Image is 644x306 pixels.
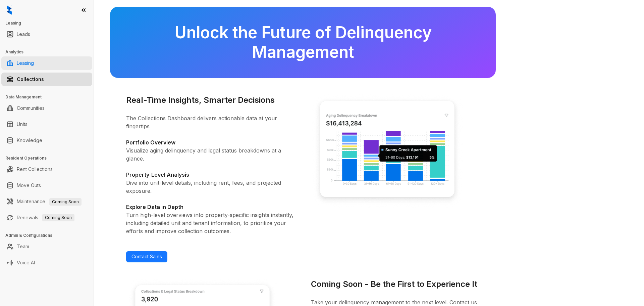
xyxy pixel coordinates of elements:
li: Communities [1,101,92,115]
h3: Real-Time Insights, Smarter Decisions [126,94,295,106]
h4: Property-Level Analysis [126,171,295,179]
img: logo [7,5,12,15]
a: Leads [17,28,30,41]
li: Voice AI [1,256,92,269]
li: Knowledge [1,134,92,147]
span: Contact Sales [131,253,162,260]
a: RenewalsComing Soon [17,211,74,224]
li: Units [1,118,92,131]
li: Rent Collections [1,163,92,176]
a: Contact Sales [126,251,167,262]
p: The Collections Dashboard delivers actionable data at your fingertips [126,114,295,130]
h3: Coming Soon - Be the First to Experience It [311,278,480,290]
h3: Data Management [5,94,94,100]
img: Real-Time Insights, Smarter Decisions [311,94,464,208]
p: Dive into unit-level details, including rent, fees, and projected exposure. [126,179,295,195]
p: Turn high-level overviews into property-specific insights instantly, including detailed unit and ... [126,211,295,235]
a: Collections [17,73,44,86]
a: Move Outs [17,179,41,192]
li: Renewals [1,211,92,224]
li: Move Outs [1,179,92,192]
h4: Explore Data in Depth [126,203,295,211]
a: Voice AI [17,256,35,269]
h3: Analytics [5,49,94,55]
a: Knowledge [17,134,42,147]
span: Coming Soon [42,214,74,221]
li: Collections [1,73,92,86]
a: Leasing [17,56,34,70]
span: Coming Soon [49,198,82,206]
a: Communities [17,101,45,115]
a: Units [17,118,28,131]
li: Leasing [1,56,92,70]
a: Rent Collections [17,163,53,176]
a: Team [17,240,29,253]
h4: Portfolio Overview [126,138,295,146]
p: Visualize aging delinquency and legal status breakdowns at a glance. [126,146,295,163]
li: Leads [1,28,92,41]
h2: Unlock the Future of Delinquency Management [126,23,480,62]
h3: Leasing [5,20,94,26]
li: Maintenance [1,195,92,208]
h3: Resident Operations [5,155,94,161]
li: Team [1,240,92,253]
h3: Admin & Configurations [5,232,94,238]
